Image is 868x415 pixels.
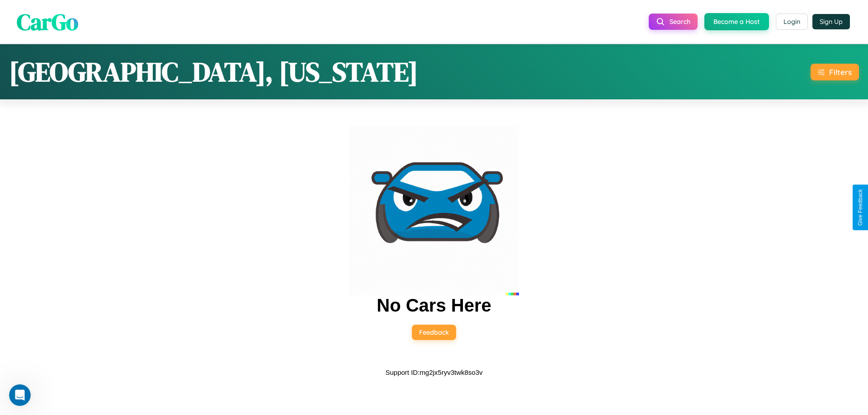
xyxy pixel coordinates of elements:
h2: No Cars Here [377,295,491,316]
span: Search [670,18,690,26]
h1: [GEOGRAPHIC_DATA], [US_STATE] [9,53,418,90]
button: Sign Up [812,14,850,29]
div: Filters [829,67,852,77]
iframe: Intercom live chat [9,384,31,406]
button: Feedback [412,325,456,340]
button: Login [776,14,808,30]
div: Give Feedback [857,189,863,226]
button: Filters [811,64,859,80]
button: Become a Host [704,13,769,30]
p: Support ID: mg2jx5ryv3twk8so3v [385,366,482,378]
img: car [349,126,519,295]
span: CarGo [17,6,78,37]
button: Search [649,14,698,30]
